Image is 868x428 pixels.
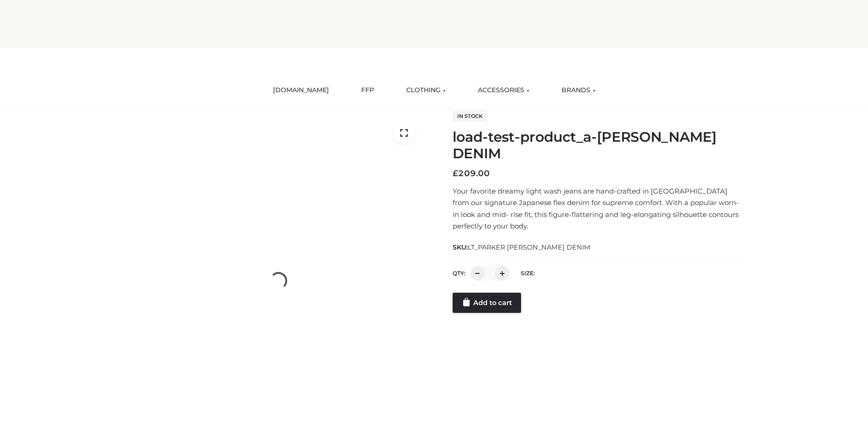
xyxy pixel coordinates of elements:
[266,80,336,100] a: [DOMAIN_NAME]
[453,270,465,277] label: QTY:
[453,185,739,232] p: Your favorite dreamy light wash jeans are hand-crafted in [GEOGRAPHIC_DATA] from our signature Ja...
[453,168,490,178] bdi: 209.00
[453,242,591,253] span: SKU:
[453,168,458,178] span: £
[471,80,536,100] a: ACCESSORIES
[453,111,487,122] span: In stock
[555,80,602,100] a: BRANDS
[399,80,453,100] a: CLOTHING
[453,129,739,162] h1: load-test-product_a-[PERSON_NAME] DENIM
[354,80,381,100] a: FFP
[453,293,521,313] a: Add to cart
[521,270,535,277] label: Size:
[468,243,590,251] span: LT_PARKER [PERSON_NAME] DENIM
